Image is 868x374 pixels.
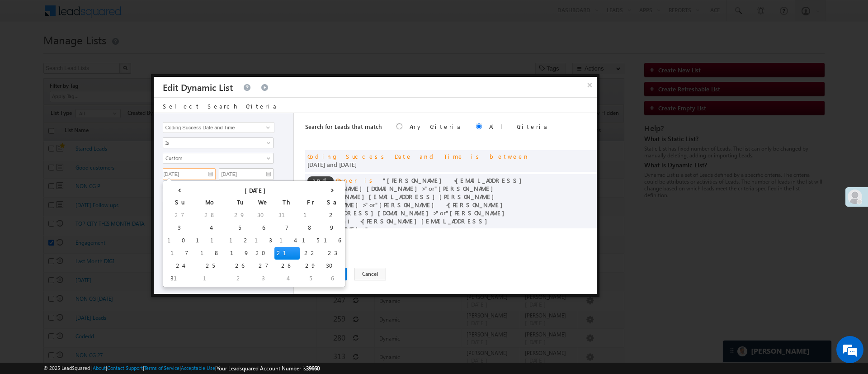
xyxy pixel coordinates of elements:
th: Mo [193,196,227,209]
em: Start Chat [123,279,164,291]
a: Show All Items [261,123,273,132]
th: [DATE] [193,183,321,196]
td: 3 [252,272,274,285]
a: Custom [163,153,274,164]
a: Terms of Service [144,365,179,371]
td: 11 [193,234,227,247]
td: 15 [300,234,321,247]
td: 23 [321,247,343,260]
th: › [321,183,343,196]
th: Th [274,196,300,209]
td: 27 [165,209,193,222]
th: We [252,196,274,209]
td: 16 [321,234,343,247]
span: Custom [163,154,261,162]
th: Fr [300,196,321,209]
td: 14 [274,234,300,247]
td: 30 [321,260,343,272]
button: × [583,77,597,93]
td: 1 [300,209,321,222]
th: Tu [227,196,252,209]
textarea: Type your message and hit 'Enter' [12,84,165,271]
img: d_60004797649_company_0_60004797649 [15,47,38,59]
td: 5 [227,222,252,234]
td: 31 [274,209,300,222]
th: ‹ [165,183,193,196]
span: Owner [336,176,357,184]
td: 6 [252,222,274,234]
a: Acceptable Use [181,365,215,371]
th: Sa [321,196,343,209]
td: 24 [165,260,193,272]
span: [DATE] and [DATE] [307,161,357,168]
td: 13 [252,234,274,247]
span: Search for Leads that match [305,123,382,130]
td: 30 [252,209,274,222]
td: 29 [227,209,252,222]
span: and [307,176,334,185]
td: 28 [193,209,227,222]
button: Cancel [354,268,386,280]
td: 1 [193,272,227,285]
td: 10 [165,234,193,247]
a: Contact Support [107,365,143,371]
label: All Criteria [489,123,548,130]
td: 2 [227,272,252,285]
span: Coding Success Date and Time [307,152,464,160]
td: 4 [274,272,300,285]
h3: Edit Dynamic List [163,77,233,97]
td: 26 [227,260,252,272]
span: [PERSON_NAME] <[PERSON_NAME][EMAIL_ADDRESS][DOMAIN_NAME]> [307,201,507,217]
span: 39660 [306,365,320,372]
div: Minimize live chat window [148,5,170,26]
a: About [93,365,106,371]
td: 18 [193,247,227,260]
td: 3 [165,222,193,234]
td: 17 [165,247,193,260]
td: 19 [227,247,252,260]
td: 8 [300,222,321,234]
td: 7 [274,222,300,234]
a: Is [163,137,274,148]
span: [PERSON_NAME] 1Gurnani <[PERSON_NAME][EMAIL_ADDRESS][DOMAIN_NAME]> [307,209,509,233]
span: Your Leadsquared Account Number is [217,365,320,372]
td: 12 [227,234,252,247]
label: Any Criteria [410,123,462,130]
div: Chat with us now [47,47,152,59]
input: Type to Search [163,122,274,133]
td: 22 [300,247,321,260]
th: Su [165,196,193,209]
td: 27 [252,260,274,272]
td: 21 [274,247,300,260]
td: 4 [193,222,227,234]
span: Select Search Criteria [163,102,278,110]
span: © 2025 LeadSquared | | | | | [43,364,320,373]
td: 31 [165,272,193,285]
span: Is [163,139,261,147]
td: 29 [300,260,321,272]
span: is [364,176,376,184]
span: or or or [307,176,526,233]
td: 5 [300,272,321,285]
span: is between [471,152,529,160]
td: 20 [252,247,274,260]
td: 9 [321,222,343,234]
td: 2 [321,209,343,222]
span: [PERSON_NAME] <[PERSON_NAME][EMAIL_ADDRESS][PERSON_NAME][DOMAIN_NAME]> [307,185,499,208]
span: [PERSON_NAME] <[EMAIL_ADDRESS][PERSON_NAME][DOMAIN_NAME]> [307,176,526,192]
td: 28 [274,260,300,272]
td: 6 [321,272,343,285]
td: 25 [193,260,227,272]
